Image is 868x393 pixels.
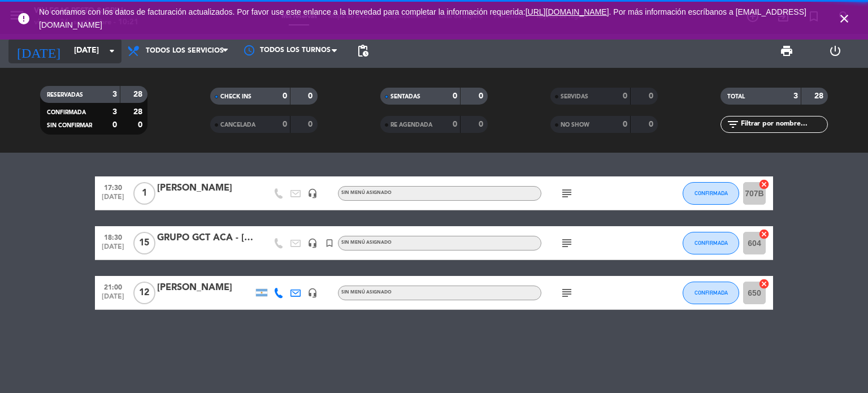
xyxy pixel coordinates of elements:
div: GRUPO GCT ACA - [DATE] [157,231,253,245]
i: close [837,12,851,25]
span: [DATE] [99,293,127,306]
i: filter_list [726,118,740,131]
div: LOG OUT [811,34,860,68]
span: Sin menú asignado [341,290,392,295]
strong: 0 [453,120,457,128]
span: TOTAL [727,94,745,100]
button: CONFIRMADA [683,182,739,205]
i: error [17,12,31,25]
span: RE AGENDADA [390,122,432,128]
span: 21:00 [99,280,127,293]
span: No contamos con los datos de facturación actualizados. Por favor use este enlance a la brevedad p... [39,7,806,29]
span: CONFIRMADA [695,190,728,196]
i: subject [560,187,574,200]
span: 17:30 [99,180,127,193]
span: SERVIDAS [561,94,588,100]
div: [PERSON_NAME] [157,181,253,196]
i: headset_mic [307,188,318,198]
i: cancel [758,228,770,240]
i: subject [560,286,574,300]
span: CHECK INS [220,94,251,100]
a: . Por más información escríbanos a [EMAIL_ADDRESS][DOMAIN_NAME] [39,7,806,29]
i: cancel [758,278,770,290]
strong: 0 [649,92,656,100]
strong: 28 [133,90,145,98]
div: [PERSON_NAME] [157,280,253,295]
span: Sin menú asignado [341,191,392,195]
a: [URL][DOMAIN_NAME] [526,7,609,16]
span: SENTADAS [390,94,420,100]
strong: 0 [453,92,457,100]
span: RESERVADAS [47,92,83,98]
span: Todos los servicios [146,47,224,55]
span: 18:30 [99,230,127,243]
input: Filtrar por nombre... [740,118,827,131]
strong: 0 [283,92,287,100]
strong: 0 [623,92,627,100]
span: 1 [133,182,155,205]
strong: 0 [308,92,315,100]
span: CANCELADA [220,122,255,128]
span: pending_actions [356,44,370,58]
span: CONFIRMADA [695,240,728,246]
i: arrow_drop_down [105,44,119,58]
strong: 0 [479,120,485,128]
strong: 0 [112,121,117,129]
i: power_settings_new [828,44,842,58]
strong: 28 [814,92,826,100]
strong: 0 [479,92,485,100]
strong: 0 [138,121,145,129]
strong: 0 [308,120,315,128]
span: [DATE] [99,193,127,206]
i: headset_mic [307,288,318,298]
strong: 3 [793,92,798,100]
span: NO SHOW [561,122,589,128]
button: CONFIRMADA [683,232,739,254]
i: turned_in_not [324,238,335,248]
i: cancel [758,179,770,190]
span: CONFIRMADA [47,110,86,115]
strong: 28 [133,108,145,116]
strong: 3 [112,108,117,116]
strong: 0 [283,120,287,128]
strong: 0 [649,120,656,128]
span: Sin menú asignado [341,240,392,245]
span: SIN CONFIRMAR [47,123,92,128]
i: [DATE] [8,38,68,63]
span: 15 [133,232,155,254]
i: subject [560,236,574,250]
span: print [780,44,793,58]
i: headset_mic [307,238,318,248]
strong: 0 [623,120,627,128]
span: 12 [133,282,155,304]
strong: 3 [112,90,117,98]
button: CONFIRMADA [683,282,739,304]
span: CONFIRMADA [695,290,728,296]
span: [DATE] [99,243,127,256]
